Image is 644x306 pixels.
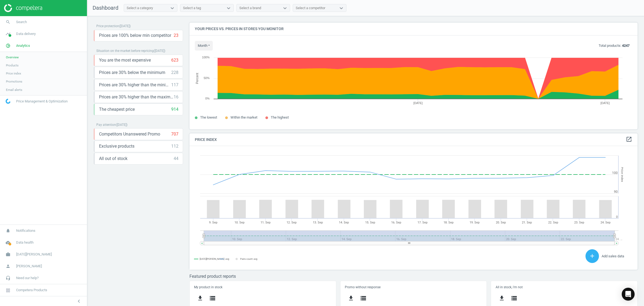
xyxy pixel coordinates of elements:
h4: Your prices vs. prices in stores you monitor [189,23,638,35]
span: Price index [6,71,21,76]
i: storage [360,295,367,301]
tspan: [DATE] [601,101,610,105]
tspan: 10. Sep [235,221,244,224]
div: 117 [171,82,178,88]
div: 707 [171,131,178,137]
div: 44 [174,156,178,162]
h5: My product in stock [194,285,331,289]
tspan: 18. Sep [444,221,453,224]
i: chevron_left [76,298,82,304]
tspan: 22. Sep [548,221,558,224]
span: Pay attention [96,123,116,127]
div: Open Intercom Messenger [622,288,635,301]
button: storage [508,292,520,305]
div: Select a brand [239,6,261,10]
tspan: 21. Sep [522,221,532,224]
text: 0 [616,215,618,219]
i: headset_mic [3,273,13,283]
i: storage [209,295,216,301]
span: Dashboard [93,5,118,11]
h4: Price Index [189,133,638,146]
tspan: 19. Sep [470,221,480,224]
span: Competitors Unanswered Promo [99,131,160,137]
span: Price Management & Optimization [16,99,68,104]
div: Select a category [127,6,153,10]
i: work [3,249,13,259]
span: Prices are 100% below min competitor [99,33,171,38]
tspan: 23. Sep [574,221,584,224]
div: Select a tag [183,6,201,10]
tspan: 13. Sep [313,221,323,224]
i: timeline [3,29,13,39]
i: get_app [499,295,505,301]
text: 90 [614,190,618,194]
button: chevron_left [72,298,86,305]
button: storage [357,292,369,305]
button: month [195,41,213,51]
span: ( [DATE] ) [116,123,127,127]
div: 623 [171,57,178,63]
tspan: 16. Sep [391,221,401,224]
h5: All in stock, i'm not [496,285,633,289]
span: You are the most expensive [99,57,151,63]
tspan: 11. Sep [261,221,270,224]
tspan: Pairs count: avg [240,258,257,260]
span: Add sales data [602,254,624,258]
tspan: Price Index [620,167,624,182]
span: Email alerts [6,88,22,92]
span: Need our help? [16,276,39,280]
span: Data health [16,240,34,245]
span: Within the market [230,115,257,119]
span: ( [DATE] ) [154,49,165,53]
i: notifications [3,226,13,236]
span: Data delivery [16,31,36,36]
span: Search [16,20,27,24]
div: 23 [174,33,178,38]
span: Overview [6,55,19,59]
div: Select a competitor [296,6,325,10]
text: 100% [202,56,210,59]
text: 50% [204,76,210,80]
button: storage [206,292,219,305]
span: The highest [271,115,289,119]
span: Prices are 30% higher than the maximal [99,94,174,100]
tspan: avg [225,258,229,260]
button: add [586,249,599,263]
span: [DATE][PERSON_NAME] [16,252,52,257]
h5: Promo without response [345,285,482,289]
tspan: 9. Sep [209,221,217,224]
tspan: 24. Sep [601,221,610,224]
button: get_app [345,292,357,305]
button: get_app [496,292,508,305]
button: get_app [194,292,206,305]
span: Exclusive products [99,143,134,149]
a: open_in_new [626,136,632,143]
tspan: [DATE] [414,101,423,105]
span: Situation on the market before repricing [96,49,154,53]
span: Price protection [96,24,119,28]
span: ( [DATE] ) [119,24,131,28]
tspan: 17. Sep [418,221,427,224]
i: cloud_done [3,237,13,248]
tspan: 15. Sep [365,221,375,224]
i: add [589,253,595,259]
span: All out of stock [99,156,127,162]
span: The lowest [200,115,217,119]
div: 112 [171,143,178,149]
span: Products [6,63,19,67]
img: ajHJNr6hYgQAAAAASUVORK5CYII= [4,4,42,12]
span: Prices are 30% below the minimum [99,70,165,76]
span: Notifications [16,228,35,233]
tspan: 20. Sep [496,221,506,224]
span: Analytics [16,43,30,48]
tspan: [DATE][PERSON_NAME] [200,258,224,260]
span: The cheapest price [99,106,135,112]
div: 914 [171,106,178,112]
tspan: Percent [195,73,199,84]
div: 16 [174,94,178,100]
p: Total products: [599,43,630,48]
tspan: 12. Sep [287,221,297,224]
span: Promotions [6,79,22,84]
i: person [3,261,13,271]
